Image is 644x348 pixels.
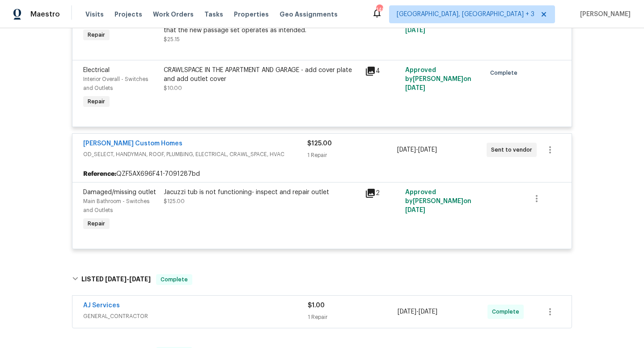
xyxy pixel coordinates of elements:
[397,10,534,19] span: [GEOGRAPHIC_DATA], [GEOGRAPHIC_DATA] + 3
[307,140,332,147] span: $125.00
[280,10,338,19] span: Geo Assignments
[164,188,360,197] div: Jacuzzi tub is not functioning- inspect and repair outlet
[398,309,416,315] span: [DATE]
[308,313,398,322] div: 1 Repair
[83,199,149,213] span: Main Bathroom - Switches and Outlets
[490,68,521,77] span: Complete
[308,302,325,309] span: $1.00
[83,312,308,321] span: GENERAL_CONTRACTOR
[365,66,400,76] div: 4
[157,275,191,284] span: Complete
[83,302,120,309] a: AJ Services
[105,276,127,282] span: [DATE]
[164,85,182,91] span: $10.00
[164,66,360,84] div: CRAWLSPACE IN THE APARTMENT AND GARAGE - add cover plate and add outlet cover
[83,189,156,195] span: Damaged/missing outlet
[72,166,572,182] div: QZF5AX696F41-7091287bd
[84,97,109,106] span: Repair
[83,150,307,159] span: OD_SELECT, HANDYMAN, ROOF, PLUMBING, ELECTRICAL, CRAWL_SPACE, HVAC
[397,145,437,154] span: -
[81,274,151,285] h6: LISTED
[376,5,382,14] div: 148
[164,199,185,204] span: $125.00
[405,189,471,213] span: Approved by [PERSON_NAME] on
[83,170,116,178] b: Reference:
[307,151,397,160] div: 1 Repair
[419,309,437,315] span: [DATE]
[114,10,142,19] span: Projects
[405,207,425,213] span: [DATE]
[365,188,400,199] div: 2
[492,307,523,316] span: Complete
[234,10,269,19] span: Properties
[204,11,223,17] span: Tasks
[576,10,631,19] span: [PERSON_NAME]
[105,276,151,282] span: -
[84,219,109,228] span: Repair
[398,307,437,316] span: -
[84,30,109,39] span: Repair
[83,76,148,91] span: Interior Overall - Switches and Outlets
[418,147,437,153] span: [DATE]
[405,27,425,34] span: [DATE]
[153,10,194,19] span: Work Orders
[405,85,425,91] span: [DATE]
[85,10,104,19] span: Visits
[83,140,182,147] a: [PERSON_NAME] Custom Homes
[129,276,151,282] span: [DATE]
[491,145,536,154] span: Sent to vendor
[397,147,416,153] span: [DATE]
[30,10,60,19] span: Maestro
[164,37,180,42] span: $25.15
[83,67,110,73] span: Electrical
[405,67,471,91] span: Approved by [PERSON_NAME] on
[69,265,575,294] div: LISTED [DATE]-[DATE]Complete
